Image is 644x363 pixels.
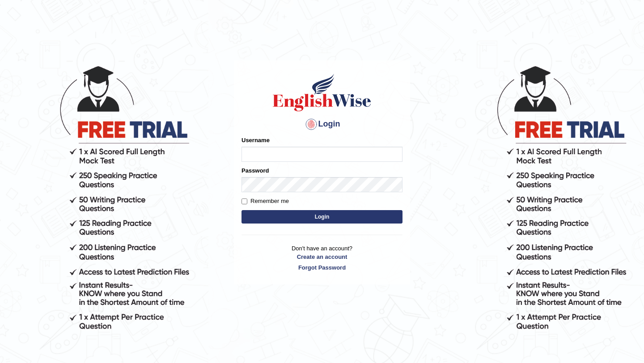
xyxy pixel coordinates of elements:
[241,198,247,204] input: Remember me
[271,72,373,113] img: Logo of English Wise sign in for intelligent practice with AI
[241,136,270,144] label: Username
[241,166,269,175] label: Password
[241,117,402,131] h4: Login
[241,197,289,206] label: Remember me
[241,253,402,261] a: Create an account
[241,263,402,272] a: Forgot Password
[241,244,402,272] p: Don't have an account?
[241,210,402,224] button: Login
